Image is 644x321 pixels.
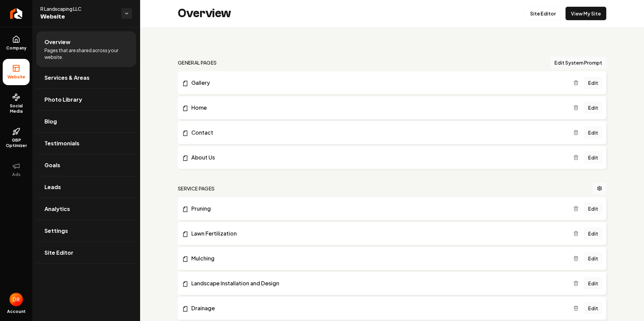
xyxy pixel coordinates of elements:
[44,161,60,169] span: Goals
[36,154,136,176] a: Goals
[584,227,602,240] a: Edit
[3,88,30,119] a: Social Media
[36,111,136,132] a: Blog
[584,151,602,164] a: Edit
[44,74,90,82] span: Services & Areas
[178,59,217,66] h2: general pages
[621,298,637,314] iframe: Intercom live chat
[5,74,28,80] span: Website
[182,205,573,213] a: Pruning
[524,7,561,20] a: Site Editor
[44,117,57,126] span: Blog
[584,277,602,289] a: Edit
[178,185,215,192] h2: Service Pages
[44,47,128,60] span: Pages that are shared across your website.
[9,293,23,306] button: Open user button
[182,279,573,287] a: Landscape Installation and Design
[182,104,573,112] a: Home
[36,242,136,263] a: Site Editor
[584,302,602,314] a: Edit
[584,127,602,139] a: Edit
[44,205,70,213] span: Analytics
[36,198,136,220] a: Analytics
[36,133,136,154] a: Testimonials
[44,96,82,104] span: Photo Library
[36,89,136,110] a: Photo Library
[9,172,23,177] span: Ads
[3,138,30,148] span: GBP Optimizer
[36,176,136,198] a: Leads
[584,252,602,264] a: Edit
[44,249,73,257] span: Site Editor
[3,30,30,56] a: Company
[3,156,30,183] button: Ads
[3,103,30,114] span: Social Media
[182,129,573,137] a: Contact
[40,5,116,12] span: R Landscaping LLC
[44,183,61,191] span: Leads
[182,304,573,312] a: Drainage
[584,102,602,114] a: Edit
[584,203,602,215] a: Edit
[182,254,573,262] a: Mulching
[566,7,606,20] a: View My Site
[3,122,30,154] a: GBP Optimizer
[550,57,606,69] button: Edit System Prompt
[182,79,573,87] a: Gallery
[9,293,23,306] img: Dylan Risser
[44,227,68,235] span: Settings
[584,77,602,89] a: Edit
[36,220,136,242] a: Settings
[44,38,70,46] span: Overview
[182,229,573,238] a: Lawn Fertilization
[10,8,23,19] img: Rebolt Logo
[178,7,231,20] h2: Overview
[7,309,26,314] span: Account
[44,139,79,147] span: Testimonials
[3,45,29,51] span: Company
[40,12,116,22] span: Website
[182,153,573,162] a: About Us
[36,67,136,88] a: Services & Areas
